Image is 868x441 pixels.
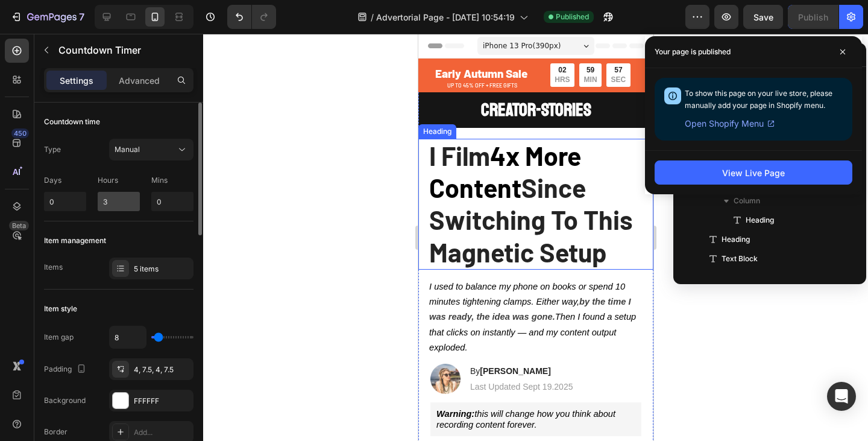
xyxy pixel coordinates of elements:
[655,160,852,185] button: View Live Page
[788,5,838,29] button: Publish
[827,382,856,411] div: Open Intercom Messenger
[58,43,189,57] p: Countdown Timer
[685,116,764,131] span: Open Shopify Menu
[134,264,190,274] div: 5 items
[98,175,140,186] p: Hours
[722,253,758,265] span: Text Block
[371,11,374,24] span: /
[44,332,74,343] div: Item gap
[134,364,190,375] div: 4, 7.5, 4, 7.5
[44,175,86,186] p: Days
[44,116,100,127] div: Countdown time
[556,11,589,22] span: Published
[134,396,190,407] div: FFFFFF
[5,5,90,29] button: 7
[44,303,77,314] div: Item style
[9,221,29,230] div: Beta
[798,11,828,24] div: Publish
[418,34,653,441] iframe: Design area
[376,11,515,24] span: Advertorial Page - [DATE] 10:54:19
[79,10,84,24] p: 7
[134,427,190,438] div: Add...
[115,145,140,154] span: Manual
[734,195,760,207] span: Column
[753,12,773,22] span: Save
[44,361,89,378] div: Padding
[722,233,750,246] span: Heading
[44,427,68,437] div: Border
[109,139,193,160] button: Manual
[110,326,146,348] input: Auto
[44,144,61,155] div: Type
[743,5,783,29] button: Save
[44,395,86,406] div: Background
[655,46,731,58] p: Your page is published
[119,74,160,87] p: Advanced
[722,167,785,179] div: View Live Page
[227,5,276,29] div: Undo/Redo
[746,214,774,226] span: Heading
[685,89,832,110] span: To show this page on your live store, please manually add your page in Shopify menu.
[60,74,93,87] p: Settings
[44,235,106,246] div: Item management
[151,175,193,186] p: Mins
[44,262,63,273] div: Items
[11,128,29,138] div: 450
